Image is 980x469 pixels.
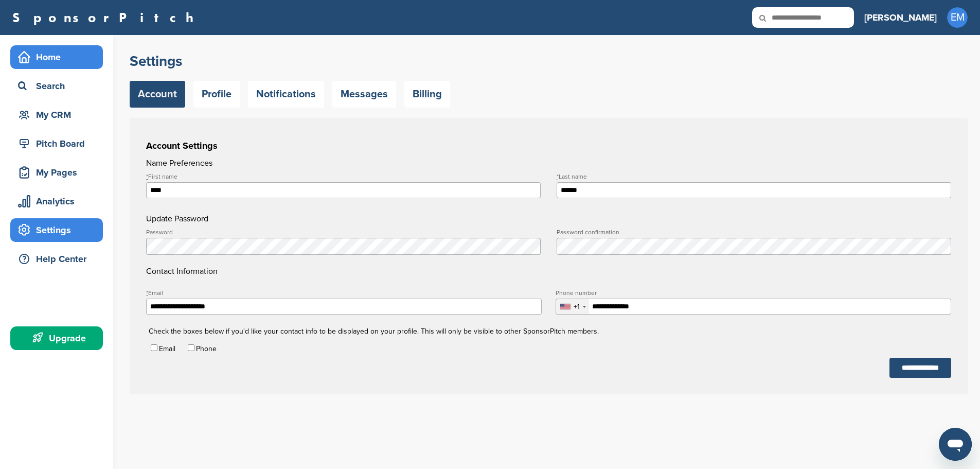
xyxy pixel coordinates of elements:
div: My CRM [15,106,103,124]
label: Phone [196,344,217,353]
abbr: required [146,173,148,180]
label: Password [146,229,541,235]
div: Help Center [15,250,103,268]
h3: [PERSON_NAME] [864,10,937,25]
div: Settings [15,221,103,239]
iframe: Button to launch messaging window [939,428,972,461]
a: My Pages [10,161,103,184]
div: Pitch Board [15,134,103,153]
a: Messages [332,81,396,108]
label: Password confirmation [557,229,951,235]
label: First name [146,173,541,180]
a: Billing [404,81,450,108]
div: Analytics [15,192,103,211]
a: My CRM [10,103,103,127]
h3: Account Settings [146,138,951,153]
a: Account [130,81,185,108]
div: Search [15,77,103,95]
a: Home [10,45,103,69]
a: Upgrade [10,326,103,350]
a: Help Center [10,247,103,271]
label: Email [159,344,175,353]
abbr: required [146,289,148,297]
h2: Settings [130,52,968,71]
label: Last name [557,173,951,180]
div: My Pages [15,163,103,182]
label: Phone number [556,290,951,296]
h4: Name Preferences [146,157,951,169]
a: Notifications [248,81,324,108]
a: SponsorPitch [12,11,200,24]
h4: Contact Information [146,229,951,277]
a: Settings [10,218,103,242]
a: Analytics [10,189,103,213]
div: Selected country [556,299,589,314]
a: Pitch Board [10,132,103,155]
div: Upgrade [15,329,103,348]
abbr: required [557,173,559,180]
div: +1 [574,303,580,310]
span: EM [947,7,968,28]
a: Profile [193,81,240,108]
label: Email [146,290,542,296]
a: [PERSON_NAME] [864,6,937,29]
a: Search [10,74,103,98]
h4: Update Password [146,213,951,225]
div: Home [15,48,103,66]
